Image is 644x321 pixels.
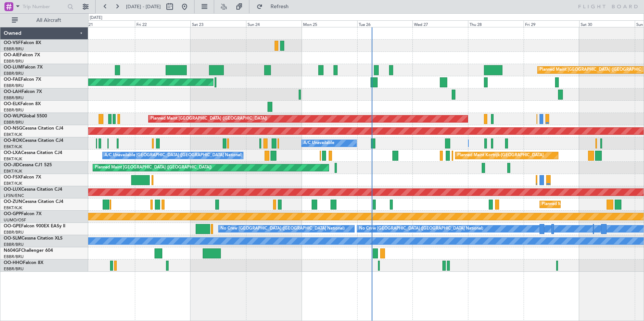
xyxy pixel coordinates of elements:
div: Fri 22 [135,20,190,27]
a: OO-LUMFalcon 7X [4,65,43,70]
a: EBKT/KJK [4,205,22,211]
a: OO-LUXCessna Citation CJ4 [4,187,62,192]
a: EBBR/BRU [4,107,24,113]
div: Tue 26 [357,20,413,27]
button: Refresh [253,1,298,13]
div: Sat 30 [579,20,635,27]
a: LFSN/ENC [4,193,24,198]
a: OO-GPPFalcon 7X [4,212,42,216]
a: EBBR/BRU [4,242,24,247]
div: Planned Maint Kortrijk-[GEOGRAPHIC_DATA] [542,199,628,210]
span: OO-FAE [4,77,21,82]
div: No Crew [GEOGRAPHIC_DATA] ([GEOGRAPHIC_DATA] National) [359,223,483,234]
span: OO-LUX [4,187,21,192]
a: OO-JIDCessna CJ1 525 [4,163,52,167]
div: A/C Unavailable [GEOGRAPHIC_DATA] ([GEOGRAPHIC_DATA] National) [104,150,242,161]
a: OO-NSGCessna Citation CJ4 [4,126,63,131]
span: N604GF [4,248,21,253]
a: EBBR/BRU [4,120,24,125]
div: Planned Maint Kortrijk-[GEOGRAPHIC_DATA] [457,150,544,161]
a: EBKT/KJK [4,132,22,137]
a: EBKT/KJK [4,168,22,174]
a: N604GFChallenger 604 [4,248,53,253]
a: OO-GPEFalcon 900EX EASy II [4,224,65,228]
a: EBBR/BRU [4,83,24,88]
span: OO-ELK [4,102,20,106]
a: UUMO/OSF [4,217,26,223]
span: OO-AIE [4,53,20,57]
a: EBBR/BRU [4,95,24,101]
div: Sat 23 [190,20,246,27]
a: OO-FSXFalcon 7X [4,175,41,180]
div: Wed 27 [412,20,468,27]
span: Refresh [264,4,295,9]
a: OO-AIEFalcon 7X [4,53,40,57]
a: EBBR/BRU [4,254,24,260]
span: OO-LUM [4,65,22,70]
a: EBBR/BRU [4,71,24,76]
span: OO-JID [4,163,19,167]
input: Trip Number [23,1,65,12]
a: OO-ELKFalcon 8X [4,102,41,106]
div: Planned Maint [GEOGRAPHIC_DATA] ([GEOGRAPHIC_DATA]) [150,113,267,124]
span: OO-WLP [4,114,22,118]
span: OO-NSG [4,126,22,131]
div: No Crew [GEOGRAPHIC_DATA] ([GEOGRAPHIC_DATA] National) [220,223,345,234]
a: OO-ROKCessna Citation CJ4 [4,138,63,143]
span: OO-ROK [4,138,22,143]
a: EBBR/BRU [4,266,24,272]
div: Thu 28 [468,20,524,27]
span: OO-VSF [4,41,21,45]
span: OO-HHO [4,261,23,265]
div: Planned Maint [GEOGRAPHIC_DATA] ([GEOGRAPHIC_DATA]) [95,162,212,173]
span: [DATE] - [DATE] [126,3,161,10]
span: All Aircraft [19,18,78,23]
a: OO-ZUNCessna Citation CJ4 [4,200,63,204]
div: Mon 25 [302,20,357,27]
a: OO-VSFFalcon 8X [4,41,41,45]
div: Thu 21 [79,20,135,27]
a: OO-SLMCessna Citation XLS [4,236,63,241]
a: EBBR/BRU [4,46,24,52]
span: OO-GPP [4,212,21,216]
span: OO-GPE [4,224,21,228]
a: EBKT/KJK [4,156,22,162]
span: OO-ZUN [4,200,22,204]
span: OO-SLM [4,236,21,241]
span: OO-FSX [4,175,21,180]
a: OO-LAHFalcon 7X [4,90,42,94]
span: OO-LAH [4,90,21,94]
button: All Aircraft [8,14,80,26]
a: EBKT/KJK [4,181,22,186]
a: OO-HHOFalcon 8X [4,261,43,265]
a: OO-LXACessna Citation CJ4 [4,151,62,155]
a: EBKT/KJK [4,144,22,150]
div: [DATE] [90,15,102,21]
div: Fri 29 [524,20,579,27]
a: EBBR/BRU [4,58,24,64]
a: EBBR/BRU [4,230,24,235]
span: OO-LXA [4,151,21,155]
div: Sun 24 [246,20,302,27]
a: OO-FAEFalcon 7X [4,77,41,82]
div: A/C Unavailable [303,138,334,149]
a: OO-WLPGlobal 5500 [4,114,47,118]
